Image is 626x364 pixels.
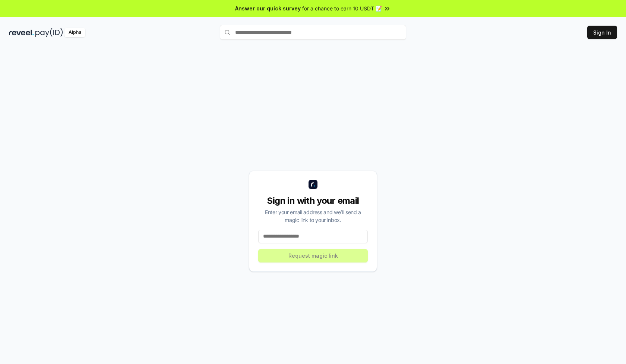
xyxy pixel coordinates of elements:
[309,180,317,189] img: logo_small
[64,28,85,37] div: Alpha
[587,26,617,39] button: Sign In
[258,195,368,207] div: Sign in with your email
[302,4,382,12] span: for a chance to earn 10 USDT 📝
[235,4,301,12] span: Answer our quick survey
[258,208,368,224] div: Enter your email address and we’ll send a magic link to your inbox.
[9,28,34,37] img: reveel_dark
[35,28,63,37] img: pay_id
